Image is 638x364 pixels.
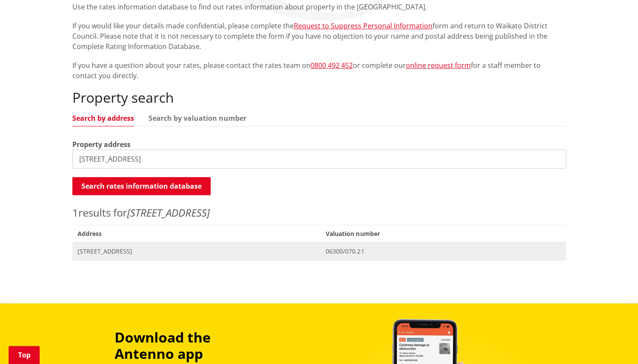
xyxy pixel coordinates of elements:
p: If you have a question about your rates, please contact the rates team on or complete our for a s... [72,60,566,81]
span: [STREET_ADDRESS] [78,247,316,256]
a: Request to Suppress Personal Information [294,21,433,31]
p: Use the rates information database to find out rates information about property in the [GEOGRAPHI... [72,2,566,12]
em: [STREET_ADDRESS] [127,205,210,220]
span: 06300/070.21 [326,247,560,256]
label: Property address [72,139,131,150]
button: Search rates information database [72,177,211,195]
span: Address [72,225,321,242]
a: Search by address [72,115,134,122]
a: 0800 492 452 [311,61,353,70]
span: 1 [72,205,78,220]
a: [STREET_ADDRESS] 06300/070.21 [72,242,566,260]
input: e.g. Duke Street NGARUAWAHIA [72,150,566,168]
p: If you would like your details made confidential, please complete the form and return to Waikato ... [72,21,566,52]
a: Top [9,346,40,364]
a: online request form [406,61,471,70]
a: Search by valuation number [149,115,246,122]
p: results for [72,205,566,220]
h3: Download the Antenno app [115,329,271,362]
h2: Property search [72,89,566,106]
span: Valuation number [321,225,566,242]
